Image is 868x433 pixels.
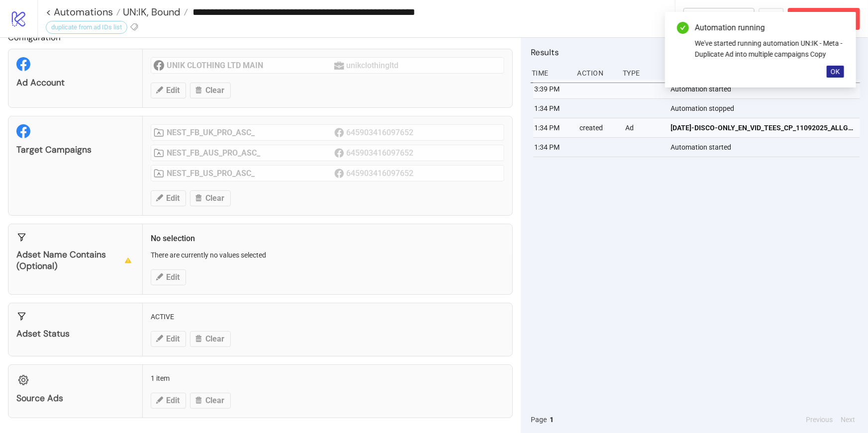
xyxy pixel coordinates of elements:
[683,8,755,30] button: To Builder
[577,64,615,83] div: Action
[831,68,840,76] span: OK
[671,118,856,137] a: [DATE]-DISCO-ONLY_EN_VID_TEES_CP_11092025_ALLG_CC_SC3_None__
[46,7,120,17] a: < Automations
[533,118,572,137] div: 1:34 PM
[547,414,557,425] button: 1
[624,118,663,137] div: Ad
[670,138,863,157] div: Automation started
[827,66,844,78] button: OK
[531,64,570,83] div: Time
[622,64,661,83] div: Type
[677,22,689,34] span: check-circle
[533,99,572,118] div: 1:34 PM
[120,5,181,18] span: UN:IK, Bound
[579,118,618,137] div: created
[803,414,836,425] button: Previous
[533,138,572,157] div: 1:34 PM
[695,38,844,60] div: We've started running automation UN:IK - Meta - Duplicate Ad into multiple campaigns Copy
[531,414,547,425] span: Page
[46,21,127,34] div: duplicate from ad IDs list
[759,8,784,30] button: ...
[120,7,188,17] a: UN:IK, Bound
[670,99,863,118] div: Automation stopped
[671,122,856,133] span: [DATE]-DISCO-ONLY_EN_VID_TEES_CP_11092025_ALLG_CC_SC3_None__
[838,414,858,425] button: Next
[533,80,572,98] div: 3:39 PM
[531,46,860,59] h2: Results
[788,8,860,30] button: Abort Run
[695,22,844,34] div: Automation running
[8,31,513,44] h2: Configuration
